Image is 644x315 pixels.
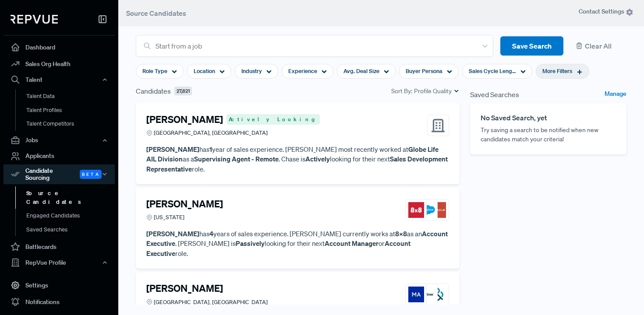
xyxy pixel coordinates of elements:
[209,229,213,238] strong: 4
[4,133,115,148] button: Jobs
[146,114,223,125] h4: [PERSON_NAME]
[579,7,633,16] span: Contact Settings
[194,154,279,163] strong: Supervising Agent - Remote
[481,114,616,122] h6: No Saved Search, yet
[194,67,215,75] span: Location
[154,129,268,137] span: [GEOGRAPHIC_DATA], [GEOGRAPHIC_DATA]
[4,164,115,185] div: Candidate Sourcing
[15,89,127,103] a: Talent Data
[414,87,452,96] span: Profile Quality
[146,229,449,259] p: has years of sales experience. [PERSON_NAME] currently works at as an . [PERSON_NAME] is looking ...
[15,223,127,237] a: Saved Searches
[4,72,115,87] button: Talent
[395,229,407,238] strong: 8x8
[146,229,199,238] strong: [PERSON_NAME]
[136,86,171,96] span: Candidates
[408,202,424,218] img: 8x8
[430,287,446,302] img: Dun & Bradstreet
[11,15,58,24] img: RepVue
[4,164,115,185] button: Candidate Sourcing Beta
[15,209,127,223] a: Engaged Candidates
[4,294,115,310] a: Notifications
[241,67,262,75] span: Industry
[142,67,167,75] span: Role Type
[430,202,446,218] img: Oracle
[406,67,442,75] span: Buyer Persona
[146,198,223,210] h4: [PERSON_NAME]
[570,36,626,56] button: Clear All
[146,239,410,258] strong: Account Executive
[15,117,127,131] a: Talent Competitors
[236,239,265,248] strong: Passively
[146,283,223,294] h4: [PERSON_NAME]
[146,145,199,154] strong: [PERSON_NAME]
[4,56,115,72] a: Sales Org Health
[419,202,435,218] img: Salesforce
[226,114,320,125] span: Actively Looking
[481,126,616,144] p: Try saving a search to be notified when new candidates match your criteria!
[4,277,115,294] a: Settings
[605,89,626,100] a: Manage
[4,255,115,270] button: RepVue Profile
[470,89,519,100] span: Saved Searches
[15,103,127,117] a: Talent Profiles
[288,67,317,75] span: Experience
[154,213,184,221] span: [US_STATE]
[146,154,448,173] strong: Sales Development Representative
[469,67,516,75] span: Sales Cycle Length
[542,67,572,75] span: More Filters
[4,148,115,164] a: Applicants
[4,39,115,56] a: Dashboard
[419,287,435,302] img: Gartner
[154,298,268,306] span: [GEOGRAPHIC_DATA], [GEOGRAPHIC_DATA]
[174,87,192,96] span: 27,821
[80,170,102,179] span: Beta
[391,87,460,96] div: Sort By:
[325,239,379,248] strong: Account Manager
[343,67,379,75] span: Avg. Deal Size
[126,9,186,17] span: Source Candidates
[146,144,449,174] p: has year of sales experience. [PERSON_NAME] most recently worked at as a . Chase is looking for t...
[15,186,127,209] a: Source Candidates
[500,36,563,56] button: Save Search
[408,287,424,302] img: Moody’s Analytics
[4,238,115,255] a: Battlecards
[305,154,330,163] strong: Actively
[209,145,212,154] strong: 1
